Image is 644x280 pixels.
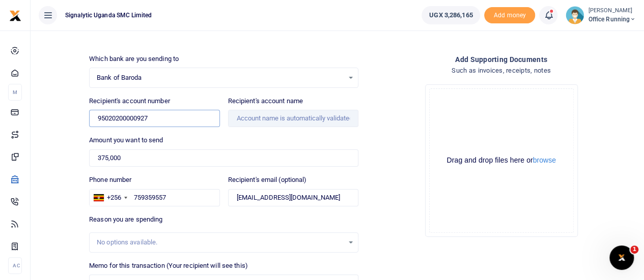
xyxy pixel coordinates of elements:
span: Bank of Baroda [97,73,344,83]
label: Recipient's account number [89,96,170,106]
label: Phone number [89,175,131,185]
input: Account name is automatically validated [228,110,358,127]
span: Add money [484,7,535,24]
div: Uganda: +256 [90,190,130,206]
li: Toup your wallet [484,7,535,24]
a: logo-small logo-large logo-large [9,11,21,19]
h4: Add supporting Documents [367,54,636,65]
div: Drag and drop files here or [430,155,573,165]
div: File Uploader [425,84,578,237]
li: Ac [8,257,22,274]
input: Enter account number [89,110,219,127]
label: Memo for this transaction (Your recipient will see this) [89,261,248,271]
li: Wallet ballance [417,6,484,24]
input: UGX [89,149,358,167]
label: Reason you are spending [89,214,162,225]
small: [PERSON_NAME] [588,7,636,15]
label: Amount you want to send [89,135,163,145]
label: Recipient's email (optional) [228,175,307,185]
span: UGX 3,286,165 [429,10,472,20]
input: Enter recipient email [228,189,358,206]
button: browse [533,157,556,164]
li: M [8,84,22,101]
span: 1 [630,245,638,254]
img: logo-small [9,10,21,22]
span: Office Running [588,15,636,24]
a: UGX 3,286,165 [422,6,480,24]
img: profile-user [566,6,584,24]
input: Enter phone number [89,189,219,206]
label: Recipient's account name [228,96,303,106]
div: +256 [107,193,121,203]
iframe: Intercom live chat [609,245,634,270]
span: Signalytic Uganda SMC Limited [61,11,156,20]
label: Which bank are you sending to [89,54,179,64]
h4: Such as invoices, receipts, notes [367,65,636,76]
div: No options available. [97,237,344,247]
a: profile-user [PERSON_NAME] Office Running [566,6,636,24]
a: Add money [484,11,535,18]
